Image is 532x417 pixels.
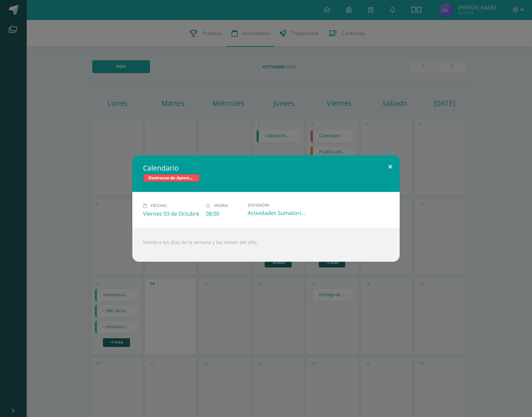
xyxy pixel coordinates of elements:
[214,203,229,208] span: Hora:
[381,155,400,178] button: Close (Esc)
[151,203,167,208] span: Fecha:
[248,203,305,208] label: División:
[206,210,242,217] div: 08:00
[143,163,389,173] h2: Calendario
[143,174,200,182] span: Destrezas de Aprendizaje Matemático
[143,210,201,217] div: Viernes 03 de Octubre
[248,209,305,217] div: Actividades Sumatorias
[132,228,400,262] div: Nombra los días de la semana y los meses del año.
